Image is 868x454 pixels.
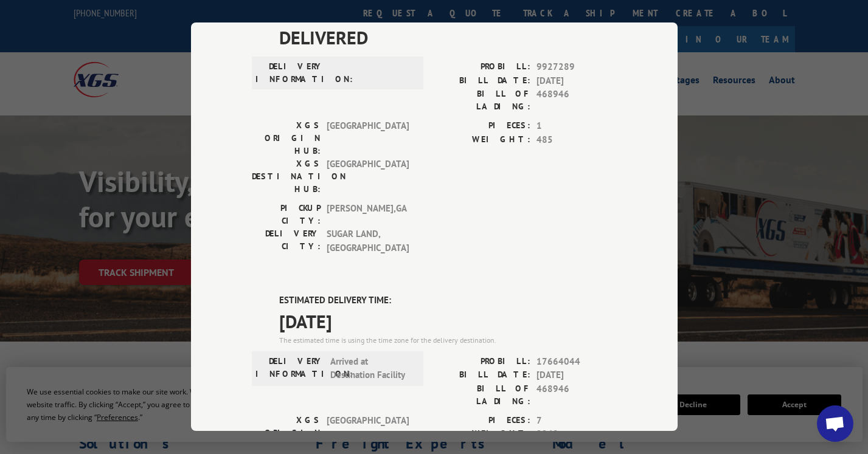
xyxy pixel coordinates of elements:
[434,88,530,113] label: BILL OF LADING:
[817,405,853,442] div: Open chat
[434,119,530,133] label: PIECES:
[327,202,409,227] span: [PERSON_NAME] , GA
[536,119,617,133] span: 1
[279,308,617,335] span: [DATE]
[536,60,617,74] span: 9927289
[536,88,617,113] span: 468946
[252,414,321,452] label: XGS ORIGIN HUB:
[434,414,530,428] label: PIECES:
[330,355,412,382] span: Arrived at Destination Facility
[434,133,530,147] label: WEIGHT:
[434,60,530,74] label: PROBILL:
[252,157,321,196] label: XGS DESTINATION HUB:
[536,414,617,428] span: 7
[279,335,617,346] div: The estimated time is using the time zone for the delivery destination.
[536,74,617,88] span: [DATE]
[434,427,530,441] label: WEIGHT:
[255,355,324,382] label: DELIVERY INFORMATION:
[536,427,617,441] span: 2240
[327,227,409,255] span: SUGAR LAND , [GEOGRAPHIC_DATA]
[255,60,324,86] label: DELIVERY INFORMATION:
[327,119,409,157] span: [GEOGRAPHIC_DATA]
[327,414,409,452] span: [GEOGRAPHIC_DATA]
[434,355,530,369] label: PROBILL:
[279,294,617,308] label: ESTIMATED DELIVERY TIME:
[434,382,530,408] label: BILL OF LADING:
[252,119,321,157] label: XGS ORIGIN HUB:
[434,368,530,382] label: BILL DATE:
[434,74,530,88] label: BILL DATE:
[536,133,617,147] span: 485
[279,24,617,51] span: DELIVERED
[252,202,321,227] label: PICKUP CITY:
[327,157,409,196] span: [GEOGRAPHIC_DATA]
[536,368,617,382] span: [DATE]
[536,355,617,369] span: 17664044
[536,382,617,408] span: 468946
[252,227,321,255] label: DELIVERY CITY:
